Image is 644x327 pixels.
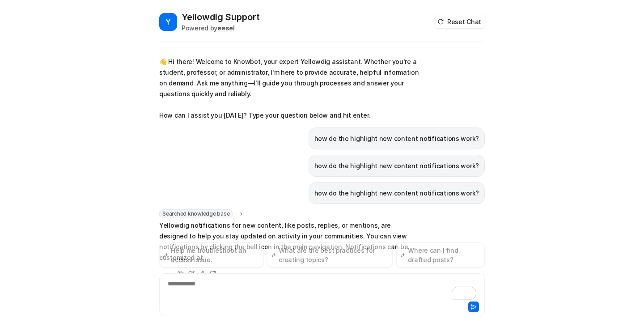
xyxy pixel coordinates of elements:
[435,15,485,28] button: Reset Chat
[217,24,235,32] b: eesel
[159,220,421,263] p: Yellowdig notifications for new content, like posts, replies, or mentions, are designed to help y...
[159,56,421,121] p: 👋 Hi there! Welcome to Knowbot, your expert Yellowdig assistant. Whether you're a student, profes...
[182,23,260,33] div: Powered by
[182,11,260,23] h2: Yellowdig Support
[159,209,233,218] span: Searched knowledge base
[314,161,479,171] p: how do the highlight new content notifications work?
[396,242,485,268] button: Where can I find drafted posts?
[159,242,263,268] button: Help me troubleshoot an access issue.
[267,242,393,268] button: What are the best practices for creating topics?
[314,188,479,199] p: how do the highlight new content notifications work?
[314,133,479,144] p: how do the highlight new content notifications work?
[159,13,177,31] span: Y
[161,279,483,300] div: To enrich screen reader interactions, please activate Accessibility in Grammarly extension settings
